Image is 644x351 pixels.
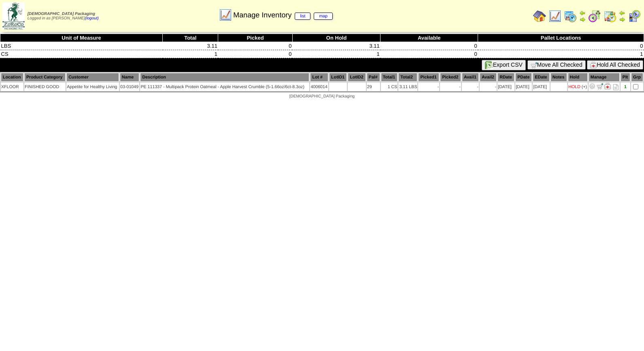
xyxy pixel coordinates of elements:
[381,82,398,91] td: 1 CS
[531,62,537,68] img: cart.gif
[0,34,163,42] th: Unit of Measure
[120,82,139,91] td: 03-01049
[631,73,643,82] th: Grp
[218,42,293,50] td: 0
[28,12,99,21] span: Logged in as [PERSON_NAME]
[440,73,461,82] th: Picked2
[527,60,586,70] button: Move All Checked
[0,42,163,50] td: LBS
[398,82,417,91] td: 3.11 LBS
[497,73,514,82] th: RDate
[548,10,561,23] img: line_graph.gif
[604,83,611,89] img: Manage Hold
[0,50,163,58] td: CS
[597,83,603,89] img: Move
[418,82,439,91] td: -
[582,85,587,89] div: (+)
[533,10,546,23] img: home.gif
[568,85,580,89] div: HOLD
[568,73,588,82] th: Hold
[292,50,380,58] td: 1
[314,13,333,20] a: map
[485,61,493,69] img: excel.gif
[497,82,514,91] td: [DATE]
[619,16,625,23] img: arrowright.gif
[564,10,577,23] img: calendarprod.gif
[480,82,497,91] td: -
[381,73,398,82] th: Total1
[579,10,586,16] img: arrowleft.gif
[587,60,643,70] button: Hold All Checked
[589,83,595,89] img: Adjust
[590,62,597,68] img: hold.gif
[380,50,478,58] td: 0
[140,73,309,82] th: Description
[140,82,309,91] td: PE 111337 - Multipack Protein Oatmeal - Apple Harvest Crumble (5-1.66oz/6ct-8.3oz)
[533,73,549,82] th: EDate
[589,73,620,82] th: Manage
[440,82,461,91] td: -
[480,73,497,82] th: Avail2
[295,13,310,20] a: list
[418,73,439,82] th: Picked1
[367,73,380,82] th: Pal#
[380,34,478,42] th: Available
[310,73,328,82] th: Lot #
[621,85,630,89] div: 1
[1,73,23,82] th: Location
[628,10,641,23] img: calendarcustomer.gif
[218,50,293,58] td: 0
[120,73,139,82] th: Name
[1,82,23,91] td: XFLOOR
[533,82,549,91] td: [DATE]
[163,50,218,58] td: 1
[24,73,66,82] th: Product Category
[482,60,526,70] button: Export CSV
[367,82,380,91] td: 29
[613,84,618,90] i: Note
[163,34,218,42] th: Total
[289,94,355,99] span: [DEMOGRAPHIC_DATA] Packaging
[478,34,644,42] th: Pallet Locations
[218,34,293,42] th: Picked
[550,73,567,82] th: Notes
[292,42,380,50] td: 3.11
[579,16,586,23] img: arrowright.gif
[292,34,380,42] th: On Hold
[219,8,232,21] img: line_graph.gif
[28,12,95,16] span: [DEMOGRAPHIC_DATA] Packaging
[588,10,601,23] img: calendarblend.gif
[66,73,119,82] th: Customer
[621,73,630,82] th: Plt
[515,73,532,82] th: PDate
[398,73,417,82] th: Total2
[163,42,218,50] td: 3.11
[348,73,366,82] th: LotID2
[462,82,479,91] td: -
[85,16,99,21] a: (logout)
[329,73,347,82] th: LotID1
[515,82,532,91] td: [DATE]
[24,82,66,91] td: FINISHED GOOD
[66,82,119,91] td: Appetite for Healthy Living
[233,11,333,19] span: Manage Inventory
[604,10,616,23] img: calendarinout.gif
[2,2,25,30] img: zoroco-logo-small.webp
[478,42,644,50] td: 0
[462,73,479,82] th: Avail1
[478,50,644,58] td: 1
[619,10,625,16] img: arrowleft.gif
[310,82,328,91] td: 4006014
[380,42,478,50] td: 0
